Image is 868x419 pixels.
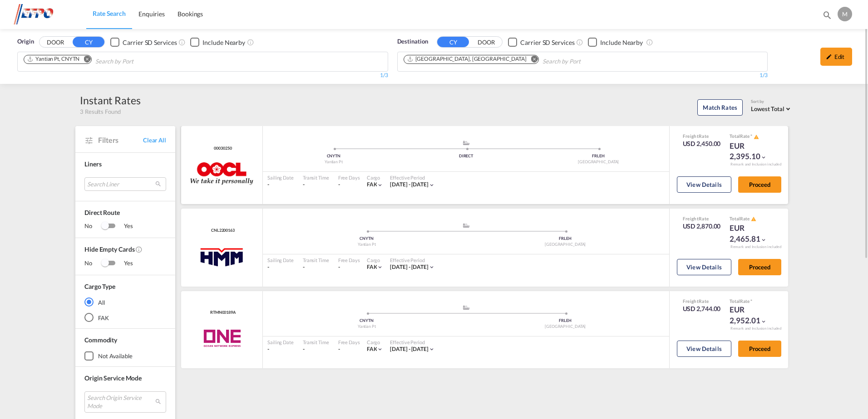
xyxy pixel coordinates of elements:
[267,242,466,248] div: Yantian Pt
[178,10,203,18] span: Bookings
[202,38,245,47] div: Include Nearby
[367,257,384,263] div: Cargo
[750,298,752,304] span: Subject to Remarks
[532,153,665,159] div: FRLEH
[466,318,665,324] div: FRLEH
[377,346,383,352] md-icon: icon-chevron-down
[751,105,784,112] span: Lowest Total
[338,339,360,346] div: Free Days
[267,257,294,263] div: Sailing Date
[17,72,388,79] div: 1/3
[754,134,759,140] md-icon: icon-alert
[683,304,721,313] div: USD 2,744.00
[267,174,294,181] div: Sailing Date
[367,339,384,346] div: Cargo
[303,339,329,346] div: Transit Time
[115,222,133,231] span: Yes
[267,339,294,346] div: Sailing Date
[190,37,245,47] md-checkbox: Checkbox No Ink
[367,174,384,181] div: Cargo
[303,174,329,181] div: Transit Time
[751,216,756,222] md-icon: icon-alert
[377,182,383,188] md-icon: icon-chevron-down
[303,263,329,271] div: -
[17,37,34,46] span: Origin
[98,352,133,360] div: not available
[84,208,166,222] span: Direct Route
[466,242,665,248] div: [GEOGRAPHIC_DATA]
[461,223,472,228] md-icon: assets/icons/custom/ship-fill.svg
[677,259,731,275] button: View Details
[760,154,767,161] md-icon: icon-chevron-down
[532,159,665,165] div: [GEOGRAPHIC_DATA]
[303,346,329,353] div: -
[267,318,466,324] div: CNYTN
[508,37,574,47] md-checkbox: Checkbox No Ink
[822,10,832,24] div: icon-magnify
[397,37,428,46] span: Destination
[84,313,166,322] md-radio-button: FAK
[93,10,126,17] span: Rate Search
[429,182,435,188] md-icon: icon-chevron-down
[208,310,236,316] div: Contract / Rate Agreement / Tariff / Spot Pricing Reference Number: RTMN00189A
[138,10,165,18] span: Enquiries
[683,133,721,139] div: Freight Rate
[267,153,400,159] div: CNYTN
[338,181,340,189] div: -
[750,133,753,139] span: Subject to Remarks
[212,146,232,151] span: 00030250
[820,48,852,66] div: icon-pencilEdit
[267,263,294,271] div: -
[338,346,340,353] div: -
[267,236,466,242] div: CNYTN
[14,4,75,24] img: d38966e06f5511efa686cdb0e1f57a29.png
[753,133,759,140] button: icon-alert
[760,237,767,243] md-icon: icon-chevron-down
[600,38,643,47] div: Include Nearby
[677,176,731,193] button: View Details
[338,263,340,271] div: -
[95,54,182,69] input: Search by Port
[367,346,377,352] span: FAK
[697,99,743,116] button: Match Rates
[338,257,360,263] div: Free Days
[110,37,177,47] md-checkbox: Checkbox No Ink
[683,139,721,148] div: USD 2,450.00
[367,263,377,270] span: FAK
[367,181,377,188] span: FAK
[267,181,294,189] div: -
[84,336,117,344] span: Commodity
[838,7,852,21] div: M
[390,181,429,188] span: [DATE] - [DATE]
[303,181,329,189] div: -
[80,93,141,107] div: Instant Rates
[402,52,632,69] md-chips-wrap: Chips container. Use arrow keys to select chips.
[390,263,429,270] span: [DATE] - [DATE]
[466,236,665,242] div: FRLEH
[683,222,721,231] div: USD 2,870.00
[588,37,643,47] md-checkbox: Checkbox No Ink
[724,326,788,331] div: Remark and Inclusion included
[80,107,121,116] span: 3 Results Found
[377,264,383,270] md-icon: icon-chevron-down
[730,215,775,223] div: Total Rate
[407,55,528,63] div: Press delete to remove this chip.
[738,341,781,357] button: Proceed
[470,37,502,48] button: DOOR
[542,54,629,69] input: Search by Port
[461,305,472,310] md-icon: assets/icons/custom/ship-fill.svg
[98,135,143,145] span: Filters
[209,228,235,234] div: Contract / Rate Agreement / Tariff / Spot Pricing Reference Number: CNL2200163
[760,318,767,325] md-icon: icon-chevron-down
[84,245,166,259] span: Hide Empty Cards
[724,162,788,167] div: Remark and Inclusion included
[407,55,527,63] div: Le Havre, FRLEH
[677,341,731,357] button: View Details
[751,103,793,113] md-select: Select: Lowest Total
[208,310,236,316] span: RTMN00189A
[390,346,429,353] div: 13 Aug 2025 - 31 Aug 2025
[123,38,177,47] div: Carrier SD Services
[115,259,133,268] span: Yes
[27,55,79,63] div: Yantian Pt, CNYTN
[190,162,254,185] img: OOCL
